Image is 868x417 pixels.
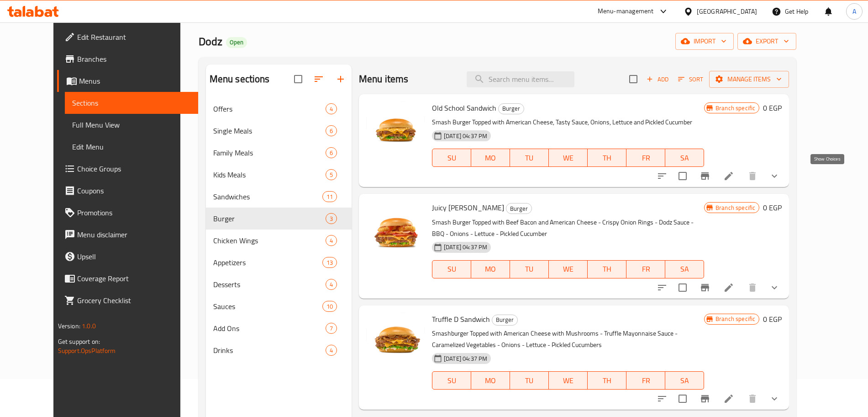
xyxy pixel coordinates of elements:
div: Sandwiches11 [206,186,352,208]
span: Old School Sandwich [432,101,496,115]
button: SU [432,371,471,390]
span: Open [226,38,247,46]
span: WE [552,374,584,387]
div: Sauces [213,301,322,312]
h6: 0 EGP [763,201,782,214]
span: Coupons [77,185,191,196]
a: Choice Groups [57,158,198,180]
span: SA [669,374,700,387]
span: Juicy [PERSON_NAME] [432,201,504,214]
a: Support.OpsPlatform [58,345,116,357]
span: Sort [678,74,703,85]
span: export [745,36,789,47]
h6: 0 EGP [763,313,782,326]
span: Burger [499,103,524,114]
div: Drinks4 [206,339,352,361]
button: Branch-specific-item [694,277,716,299]
span: SA [669,262,700,276]
nav: Menu sections [206,94,352,365]
span: A [852,6,856,16]
span: [DATE] 04:37 PM [440,243,491,251]
div: items [326,125,337,136]
button: show more [763,277,785,299]
div: Appetizers13 [206,251,352,273]
button: MO [471,371,510,390]
span: Promotions [77,207,191,218]
div: items [326,279,337,290]
span: Menus [79,75,191,86]
span: Branch specific [712,315,759,323]
div: Open [226,37,247,48]
span: Truffle D Sandwich [432,312,490,326]
span: Kids Meals [213,169,326,180]
span: 10 [323,302,337,311]
span: Appetizers [213,257,322,268]
div: Menu-management [598,6,654,17]
span: WE [552,262,584,276]
span: Single Meals [213,125,326,136]
a: Coupons [57,180,198,202]
p: Smash Burger Topped with American Cheese, Tasty Sauce, Onions, Lettuce and Pickled Cucumber [432,117,704,128]
span: Burger [213,213,326,224]
h2: Menu sections [210,72,270,86]
span: SU [436,374,468,387]
span: FR [630,262,662,276]
span: 4 [326,346,337,355]
span: 6 [326,149,337,157]
span: TH [591,262,623,276]
span: Grocery Checklist [77,295,191,306]
a: Coverage Report [57,267,198,289]
span: SU [436,151,468,165]
span: Upsell [77,251,191,262]
span: Version: [58,320,80,332]
span: Menu disclaimer [77,229,191,240]
span: 4 [326,236,337,245]
span: 3 [326,214,337,223]
span: MO [475,374,506,387]
span: Select all sections [289,69,308,89]
span: Add item [643,72,672,86]
span: 4 [326,105,337,113]
a: Edit Restaurant [57,26,198,48]
button: SU [432,149,471,167]
span: Chicken Wings [213,235,326,246]
svg: Show Choices [769,393,780,404]
div: Add Ons7 [206,317,352,339]
svg: Show Choices [769,282,780,293]
span: Family Meals [213,147,326,158]
button: show more [763,388,785,410]
div: items [322,191,337,202]
div: items [322,257,337,268]
button: SA [665,260,704,278]
span: Add Ons [213,323,326,334]
span: Branch specific [712,104,759,112]
div: Offers4 [206,98,352,120]
a: Full Menu View [65,114,198,136]
span: Branches [77,53,191,64]
button: sort-choices [651,277,673,299]
span: Full Menu View [72,119,191,130]
div: Sauces10 [206,295,352,317]
span: import [683,36,726,47]
span: TU [514,262,545,276]
img: Juicy Lucy Sandwich [366,201,425,260]
button: MO [471,260,510,278]
div: Burger [492,315,518,326]
a: Upsell [57,246,198,267]
div: Chicken Wings4 [206,230,352,251]
span: SU [436,262,468,276]
button: TH [588,149,626,167]
a: Menus [57,70,198,92]
span: TH [591,151,623,165]
span: TH [591,374,623,387]
span: Sort items [672,72,709,86]
button: WE [549,371,588,390]
span: Desserts [213,279,326,290]
h2: Menu items [359,72,409,86]
div: Kids Meals5 [206,164,352,186]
